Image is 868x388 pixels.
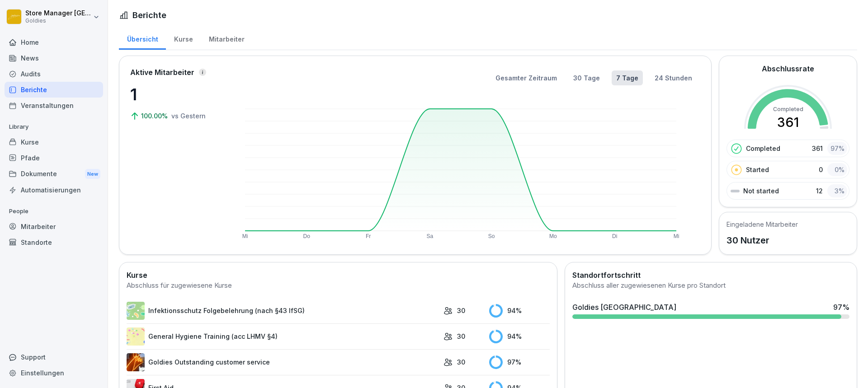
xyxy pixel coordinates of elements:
h5: Eingeladene Mitarbeiter [726,220,798,229]
p: Not started [743,186,779,196]
div: 0 % [827,163,847,176]
div: Support [5,349,103,365]
p: 361 [812,144,823,153]
a: Audits [5,66,103,82]
a: Kurse [5,134,103,150]
p: Completed [746,144,780,153]
text: Fr [366,233,371,239]
p: 100.00% [141,111,170,121]
p: vs Gestern [171,111,206,121]
p: Aktive Mitarbeiter [130,67,194,78]
text: Sa [427,233,434,239]
text: Di [612,233,617,239]
a: Pfade [5,150,103,166]
p: 30 [457,306,465,315]
h2: Abschlussrate [762,63,814,74]
a: Mitarbeiter [5,219,103,234]
button: 7 Tage [612,70,643,85]
button: 24 Stunden [650,70,697,85]
a: Mitarbeiter [201,27,252,50]
p: People [5,204,103,219]
div: 94 % [489,304,550,318]
div: Abschluss aller zugewiesenen Kurse pro Standort [572,280,849,291]
a: Automatisierungen [5,182,103,198]
text: Do [303,233,311,239]
div: Goldies [GEOGRAPHIC_DATA] [572,302,676,313]
div: 97 % [827,142,847,155]
a: Berichte [5,82,103,98]
button: 30 Tage [569,70,604,85]
button: Gesamter Zeitraum [491,70,561,85]
text: Mi [242,233,248,239]
a: Infektionsschutz Folgebelehrung (nach §43 IfSG) [127,302,439,320]
img: tgff07aey9ahi6f4hltuk21p.png [127,302,145,320]
h2: Kurse [127,270,550,280]
p: 30 [457,332,465,341]
a: Goldies [GEOGRAPHIC_DATA]97% [569,298,853,323]
a: Standorte [5,234,103,250]
a: Übersicht [119,27,166,50]
img: p739flnsdh8gpse8zjqpm4at.png [127,353,145,371]
a: Goldies Outstanding customer service [127,353,439,371]
a: Kurse [166,27,201,50]
text: Mo [549,233,557,239]
img: rd8noi9myd5hshrmayjayi2t.png [127,327,145,346]
a: Home [5,34,103,50]
a: DokumenteNew [5,166,103,182]
p: 30 [457,357,465,367]
div: 97 % [833,302,849,313]
div: New [85,169,100,179]
a: Veranstaltungen [5,98,103,113]
p: Library [5,120,103,134]
p: Store Manager [GEOGRAPHIC_DATA] [25,9,91,17]
div: Dokumente [5,166,103,182]
a: General Hygiene Training (acc LHMV §4) [127,327,439,346]
p: Started [746,165,769,174]
h1: Berichte [132,9,166,21]
text: Mi [674,233,679,239]
p: Goldies [25,18,91,24]
a: News [5,50,103,66]
div: 97 % [489,355,550,369]
div: Abschluss für zugewiesene Kurse [127,280,550,291]
p: 1 [130,82,221,107]
div: 94 % [489,330,550,343]
p: 12 [816,186,823,196]
div: 3 % [827,184,847,197]
a: Einstellungen [5,365,103,381]
h2: Standortfortschritt [572,270,849,280]
text: So [488,233,495,239]
p: 30 Nutzer [726,234,798,247]
p: 0 [819,165,823,174]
